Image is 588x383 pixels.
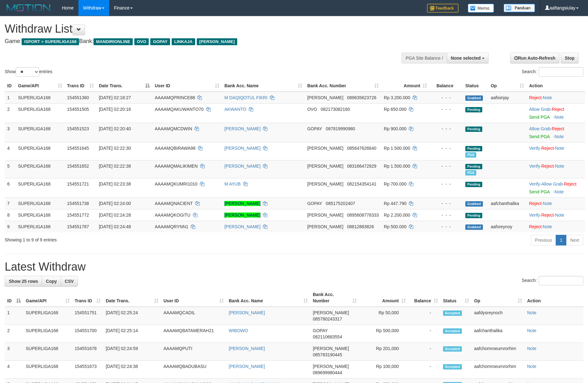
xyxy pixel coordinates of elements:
[161,325,226,343] td: AAAAMQBATAMERAH21
[23,343,72,361] td: SUPERLIGA168
[472,289,525,307] th: Op: activate to sort column ascending
[99,146,131,151] span: [DATE] 02:22:30
[5,67,52,77] label: Show entries
[347,164,376,169] span: Copy 083166472929 to clipboard
[465,127,482,132] span: Pending
[359,289,408,307] th: Amount: activate to sort column ascending
[224,126,260,131] a: [PERSON_NAME]
[539,276,583,285] input: Search:
[229,310,265,315] a: [PERSON_NAME]
[529,224,542,229] a: Reject
[313,334,342,339] span: Copy 082110683554 to clipboard
[5,209,16,221] td: 8
[556,235,566,245] a: 1
[307,224,343,229] span: [PERSON_NAME]
[5,276,42,287] a: Show 25 rows
[472,325,525,343] td: aafchanthalika
[541,213,554,218] a: Reject
[229,346,265,351] a: [PERSON_NAME]
[99,95,131,100] span: [DATE] 02:18:27
[432,200,460,207] div: - - -
[103,343,161,361] td: [DATE] 02:24:59
[527,178,585,197] td: · ·
[527,142,585,160] td: · ·
[347,213,379,218] span: Copy 0895608778333 to clipboard
[16,142,65,160] td: SUPERLIGA168
[99,164,131,169] span: [DATE] 02:22:38
[155,95,195,100] span: AAAAMQPRINCE88
[525,289,583,307] th: Action
[155,126,192,131] span: AAAAMQMCDWIN
[527,310,537,315] a: Note
[468,4,494,13] img: Button%20Memo.svg
[307,107,317,112] span: OVO
[5,103,16,123] td: 2
[67,224,89,229] span: 154551787
[313,370,342,375] span: Copy 089699980444 to clipboard
[432,94,460,101] div: - - -
[527,364,537,369] a: Note
[16,123,65,142] td: SUPERLIGA168
[402,53,447,63] div: PGA Site Balance /
[561,53,579,63] a: Stop
[527,328,537,333] a: Note
[504,4,535,12] img: panduan.png
[488,221,527,232] td: aafsreynoy
[5,123,16,142] td: 3
[347,181,376,186] span: Copy 082154354141 to clipboard
[451,56,481,61] span: None selected
[155,146,195,151] span: AAAAMQBIRAWA98
[23,307,72,325] td: SUPERLIGA168
[359,325,408,343] td: Rp 500,000
[5,197,16,209] td: 7
[313,310,349,315] span: [PERSON_NAME]
[465,224,483,230] span: Grabbed
[408,361,441,379] td: -
[307,201,322,206] span: GOPAY
[555,146,564,151] a: Note
[222,80,305,92] th: Bank Acc. Name: activate to sort column ascending
[384,95,410,100] span: Rp 3.200.000
[226,289,310,307] th: Bank Acc. Name: activate to sort column ascending
[443,310,462,316] span: Accepted
[313,346,349,351] span: [PERSON_NAME]
[307,164,343,169] span: [PERSON_NAME]
[96,80,152,92] th: Date Trans.: activate to sort column descending
[307,146,343,151] span: [PERSON_NAME]
[5,289,23,307] th: ID: activate to sort column descending
[527,197,585,209] td: ·
[23,289,72,307] th: Game/API: activate to sort column ascending
[67,107,89,112] span: 154551505
[359,361,408,379] td: Rp 100,000
[465,146,482,151] span: Pending
[197,38,237,45] span: [PERSON_NAME]
[441,289,472,307] th: Status: activate to sort column ascending
[430,80,463,92] th: Balance
[134,38,149,45] span: OVO
[465,152,476,158] span: Marked by aafsengchandara
[488,80,527,92] th: Op: activate to sort column ascending
[465,182,482,187] span: Pending
[229,328,248,333] a: WIBOWO
[16,67,39,77] select: Showentries
[16,103,65,123] td: SUPERLIGA168
[99,107,131,112] span: [DATE] 02:20:16
[527,209,585,221] td: · ·
[5,3,52,13] img: MOTION_logo.png
[5,92,16,104] td: 1
[472,343,525,361] td: aafchomroeurnrorhim
[408,307,441,325] td: -
[510,53,559,63] a: Run Auto-Refresh
[529,107,552,112] span: ·
[488,197,527,209] td: aafchanthalika
[347,95,376,100] span: Copy 089635623726 to clipboard
[465,213,482,218] span: Pending
[384,164,410,169] span: Rp 1.500.000
[46,279,57,284] span: Copy
[5,361,23,379] td: 4
[5,221,16,232] td: 9
[465,107,482,112] span: Pending
[61,276,78,287] a: CSV
[224,164,260,169] a: [PERSON_NAME]
[5,343,23,361] td: 3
